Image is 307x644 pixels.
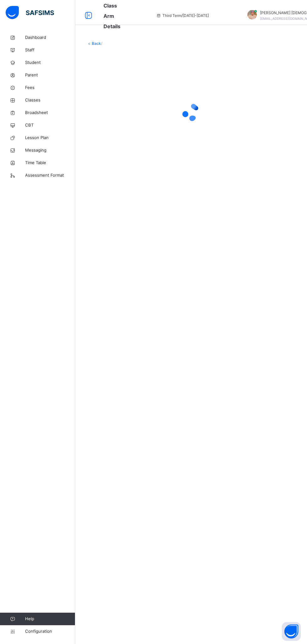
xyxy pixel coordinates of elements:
[25,85,75,91] span: Fees
[25,172,75,179] span: Assessment Format
[25,628,75,635] span: Configuration
[101,41,102,46] span: /
[25,110,75,116] span: Broadsheet
[25,160,75,166] span: Time Table
[25,147,75,153] span: Messaging
[25,97,75,103] span: Classes
[25,135,75,141] span: Lesson Plan
[156,13,209,18] span: session/term information
[25,34,75,41] span: Dashboard
[25,616,75,622] span: Help
[92,41,101,46] a: Back
[282,622,301,641] button: Open asap
[103,3,120,29] span: Class Arm Details
[25,47,75,53] span: Staff
[25,60,75,66] span: Student
[6,6,54,19] img: safsims
[25,72,75,78] span: Parent
[25,122,75,128] span: CBT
